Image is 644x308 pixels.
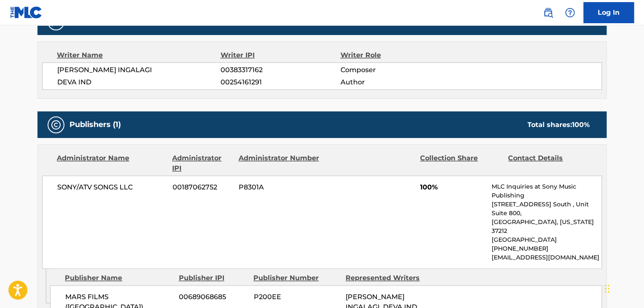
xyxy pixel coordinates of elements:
div: Administrator Name [57,153,166,173]
div: Help [562,4,578,21]
span: DEVA IND [57,77,221,87]
span: 00689068685 [179,292,247,302]
p: [STREET_ADDRESS] South , Unit Suite 800, [492,200,601,218]
span: 100% [420,182,485,192]
div: Contact Details [508,153,590,173]
span: P200EE [253,292,339,302]
a: Log In [583,2,634,23]
span: [PERSON_NAME] INGALAGI [57,65,221,75]
img: MLC Logo [10,6,43,19]
p: [GEOGRAPHIC_DATA] [492,235,601,244]
div: Writer Role [340,50,449,60]
img: help [565,8,575,18]
div: Drag [604,276,609,301]
span: P8301A [239,182,320,192]
div: Publisher IPI [178,273,247,283]
p: [GEOGRAPHIC_DATA], [US_STATE] 37212 [492,218,601,235]
div: Administrator Number [238,153,320,173]
div: Collection Share [420,153,502,173]
p: [PHONE_NUMBER] [492,244,601,253]
div: Publisher Number [253,273,339,283]
span: 00254161291 [221,77,340,87]
a: Public Search [540,4,556,21]
iframe: Chat Widget [602,267,644,308]
img: search [543,8,553,18]
div: Writer Name [57,50,221,60]
p: [EMAIL_ADDRESS][DOMAIN_NAME] [492,253,601,262]
div: Administrator IPI [172,153,232,173]
div: Writer IPI [221,50,341,60]
span: SONY/ATV SONGS LLC [57,182,166,192]
div: Total shares: [527,120,590,130]
span: 00187062752 [173,182,232,192]
span: 00383317162 [221,65,340,75]
p: MLC Inquiries at Sony Music Publishing [492,182,601,200]
div: Represented Writers [346,273,431,283]
img: Publishers [51,120,61,130]
span: Author [340,77,449,87]
span: Composer [340,65,449,75]
h5: Publishers (1) [69,120,121,130]
div: Publisher Name [65,273,172,283]
span: 100 % [572,121,590,129]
